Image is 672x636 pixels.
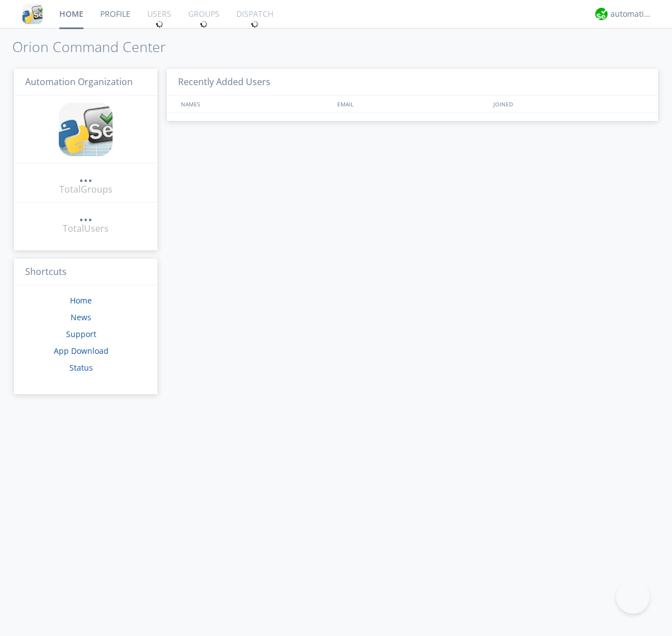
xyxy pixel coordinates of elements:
[178,96,332,112] div: NAMES
[59,183,113,196] div: Total Groups
[251,20,259,28] img: spin.svg
[66,329,96,339] a: Support
[595,8,608,20] img: d2d01cd9b4174d08988066c6d424eccd
[79,209,92,222] a: ...
[22,4,43,24] img: cddb5a64eb264b2086981ab96f4c1ba7
[167,69,658,96] h3: Recently Added Users
[63,222,109,235] div: Total Users
[71,312,91,322] a: News
[59,102,113,156] img: cddb5a64eb264b2086981ab96f4c1ba7
[79,170,92,183] a: ...
[334,96,491,112] div: EMAIL
[491,96,647,112] div: JOINED
[156,20,164,28] img: spin.svg
[610,8,652,20] div: automation+atlas
[25,76,133,88] span: Automation Organization
[69,362,93,373] a: Status
[200,20,208,28] img: spin.svg
[616,580,650,614] iframe: Toggle Customer Support
[79,209,92,221] div: ...
[70,295,92,306] a: Home
[14,259,157,286] h3: Shortcuts
[79,170,92,181] div: ...
[54,345,109,356] a: App Download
